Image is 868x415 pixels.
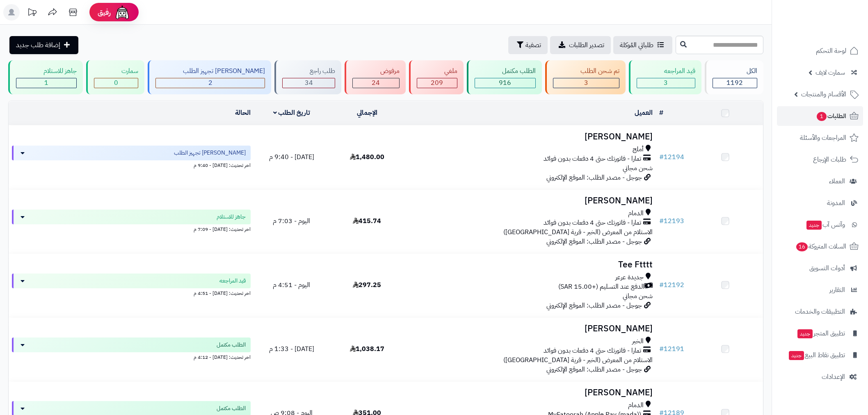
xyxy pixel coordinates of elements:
[44,78,48,88] span: 1
[777,324,863,343] a: تطبيق المتجرجديد
[155,66,265,76] div: [PERSON_NAME] تجهيز الطلب
[546,365,642,374] span: جوجل - مصدر الطلب: الموقع الإلكتروني
[659,280,664,290] span: #
[208,78,212,88] span: 2
[219,277,246,285] span: قيد المراجعه
[546,301,642,310] span: جوجل - مصدر الطلب: الموقع الإلكتروني
[217,404,246,413] span: الطلب مكتمل
[174,149,246,157] span: [PERSON_NAME] تجهيز الطلب
[12,224,251,233] div: اخر تحديث: [DATE] - 7:09 م
[282,66,335,76] div: طلب راجع
[372,78,380,88] span: 24
[628,209,644,218] span: الدمام
[795,241,846,252] span: السلات المتروكة
[273,60,343,94] a: طلب راجع 34
[508,36,548,54] button: تصفية
[12,160,251,169] div: اخر تحديث: [DATE] - 9:40 م
[777,106,863,126] a: الطلبات1
[789,351,804,360] span: جديد
[408,132,653,141] h3: [PERSON_NAME]
[558,282,644,292] span: الدفع عند التسليم (+15.00 SAR)
[357,108,377,118] a: الإجمالي
[777,280,863,300] a: التقارير
[475,66,536,76] div: الطلب مكتمل
[637,66,695,76] div: قيد المراجعه
[777,215,863,235] a: وآتس آبجديد
[546,237,642,246] span: جوجل - مصدر الطلب: الموقع الإلكتروني
[305,78,313,88] span: 34
[813,154,846,165] span: طلبات الإرجاع
[417,66,457,76] div: ملغي
[16,66,77,76] div: جاهز للاستلام
[659,152,664,162] span: #
[664,78,668,88] span: 3
[628,401,644,410] span: الدمام
[269,344,314,354] span: [DATE] - 1:33 م
[777,171,863,191] a: العملاء
[16,40,60,50] span: إضافة طلب جديد
[146,60,273,94] a: [PERSON_NAME] تجهيز الطلب 2
[777,237,863,256] a: السلات المتروكة16
[659,152,684,162] a: #12194
[283,78,335,88] div: 34
[217,341,246,349] span: الطلب مكتمل
[632,337,644,346] span: الخبر
[659,344,664,354] span: #
[637,78,695,88] div: 3
[809,262,845,274] span: أدوات التسويق
[350,344,384,354] span: 1,038.17
[94,78,138,88] div: 0
[615,273,644,282] span: جديدة عرعر
[465,60,544,94] a: الطلب مكتمل 916
[546,173,642,182] span: جوجل - مصدر الطلب: الموقع الإلكتروني
[12,288,251,297] div: اخر تحديث: [DATE] - 4:51 م
[777,128,863,148] a: المراجعات والأسئلة
[408,260,653,269] h3: Tee Ftttt
[417,78,457,88] div: 209
[777,258,863,278] a: أدوات التسويق
[659,108,663,118] a: #
[726,78,743,88] span: 1192
[806,221,822,230] span: جديد
[777,193,863,213] a: المدونة
[788,349,845,361] span: تطبيق نقاط البيع
[829,176,845,187] span: العملاء
[620,40,653,50] span: طلباتي المُوكلة
[217,213,246,221] span: جاهز للاستلام
[816,112,827,121] span: 1
[269,152,314,162] span: [DATE] - 9:40 م
[569,40,604,50] span: تصدير الطلبات
[475,78,535,88] div: 916
[623,291,653,301] span: شحن مجاني
[777,41,863,61] a: لوحة التحكم
[353,216,381,226] span: 415.74
[822,371,845,383] span: الإعدادات
[553,66,619,76] div: تم شحن الطلب
[829,284,845,296] span: التقارير
[544,218,641,228] span: تمارا - فاتورتك حتى 4 دفعات بدون فوائد
[12,352,251,361] div: اخر تحديث: [DATE] - 4:12 م
[114,4,130,21] img: ai-face.png
[98,7,111,17] span: رفيق
[9,36,78,54] a: إضافة طلب جديد
[85,60,146,94] a: سمارت 0
[273,108,311,118] a: تاريخ الطلب
[408,196,653,205] h3: [PERSON_NAME]
[777,345,863,365] a: تطبيق نقاط البيعجديد
[499,78,511,88] span: 916
[584,78,588,88] span: 3
[550,36,611,54] a: تصدير الطلبات
[812,8,860,25] img: logo-2.png
[525,40,541,50] span: تصفية
[659,216,664,226] span: #
[815,67,845,78] span: سمارت لايف
[273,280,310,290] span: اليوم - 4:51 م
[816,110,846,122] span: الطلبات
[407,60,465,94] a: ملغي 209
[273,216,310,226] span: اليوم - 7:03 م
[22,4,42,23] a: تحديثات المنصة
[800,132,846,144] span: المراجعات والأسئلة
[827,197,845,209] span: المدونة
[623,163,653,173] span: شحن مجاني
[352,66,399,76] div: مرفوض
